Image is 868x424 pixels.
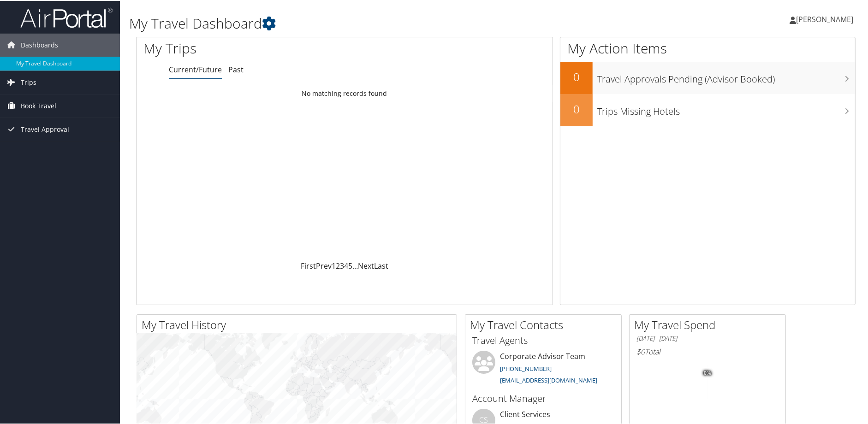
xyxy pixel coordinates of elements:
[636,346,779,356] h6: Total
[560,100,593,116] h2: 0
[143,38,372,57] h1: My Trips
[336,260,340,270] a: 2
[470,316,621,332] h2: My Travel Contacts
[704,370,711,375] tspan: 0%
[500,364,552,372] a: [PHONE_NUMBER]
[634,316,785,332] h2: My Travel Spend
[352,260,358,270] span: …
[636,333,779,342] h6: [DATE] - [DATE]
[472,391,614,404] h3: Account Manager
[301,260,316,270] a: First
[340,260,344,270] a: 3
[560,38,855,57] h1: My Action Items
[21,70,36,93] span: Trips
[21,117,69,140] span: Travel Approval
[560,68,593,84] h2: 0
[358,260,374,270] a: Next
[560,61,855,93] a: 0Travel Approvals Pending (Advisor Booked)
[21,33,58,56] span: Dashboards
[20,6,113,28] img: airportal-logo.png
[316,260,332,270] a: Prev
[169,64,222,74] a: Current/Future
[374,260,388,270] a: Last
[597,100,855,117] h3: Trips Missing Hotels
[348,260,352,270] a: 5
[228,64,244,74] a: Past
[500,375,597,383] a: [EMAIL_ADDRESS][DOMAIN_NAME]
[472,333,614,346] h3: Travel Agents
[796,13,853,24] span: [PERSON_NAME]
[468,350,619,388] li: Corporate Advisor Team
[344,260,348,270] a: 4
[142,316,457,332] h2: My Travel History
[560,93,855,125] a: 0Trips Missing Hotels
[21,94,56,117] span: Book Travel
[790,5,862,32] a: [PERSON_NAME]
[137,84,553,101] td: No matching records found
[332,260,336,270] a: 1
[597,67,855,85] h3: Travel Approvals Pending (Advisor Booked)
[636,346,645,356] span: $0
[129,13,618,32] h1: My Travel Dashboard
